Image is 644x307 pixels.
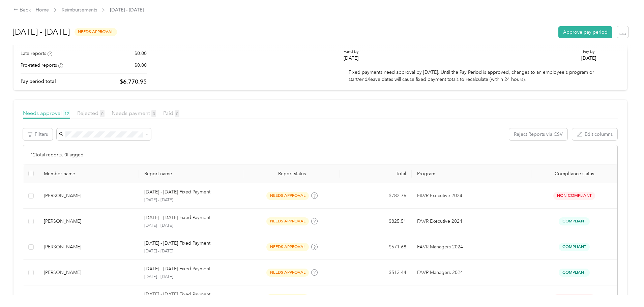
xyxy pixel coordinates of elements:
td: $782.76 [340,183,412,209]
p: [DATE] - [DATE] Fixed Payment [144,265,210,273]
span: needs approval [266,269,309,276]
div: [PERSON_NAME] [44,218,134,225]
a: Reimbursements [62,7,97,13]
td: FAVR Executive 2024 [412,209,531,234]
p: [DATE] - [DATE] [144,248,239,254]
button: Reject Reports via CSV [509,128,567,140]
p: [DATE] - [DATE] [144,197,239,203]
th: Report name [139,164,244,183]
th: Member name [38,164,139,183]
p: Fixed payments need approval by [DATE]. Until the Pay Period is approved, changes to an employee'... [349,69,596,83]
p: $6,770.95 [120,78,147,86]
span: needs approval [266,243,309,251]
p: FAVR Managers 2024 [417,243,526,251]
span: Non-Compliant [553,294,595,302]
div: [PERSON_NAME] [44,243,134,251]
div: Total [345,171,406,177]
p: FAVR Executive 2024 [417,218,526,225]
span: Compliance status [537,171,612,177]
td: FAVR Executive 2024 [412,183,531,209]
p: [DATE] - [DATE] [144,274,239,280]
p: [DATE] - [DATE] [144,223,239,229]
p: [DATE] [344,55,359,62]
span: needs approval [266,217,309,225]
span: Report status [250,171,334,177]
p: Pay period total [21,78,56,85]
span: Non-Compliant [553,192,595,199]
p: FAVR Managers 2024 [417,295,526,302]
td: $825.51 [340,209,412,234]
button: Approve pay period [558,26,612,38]
span: [DATE] - [DATE] [110,6,144,13]
div: [PERSON_NAME] [44,192,134,199]
span: 0 [151,110,156,117]
button: Edit columns [572,128,617,140]
span: 0 [175,110,179,117]
p: $0.00 [135,50,147,57]
button: Filters [23,128,53,140]
div: Late reports [21,50,52,57]
span: needs approval [266,192,309,199]
td: FAVR Managers 2024 [412,234,531,260]
p: [DATE] - [DATE] Fixed Payment [144,240,210,247]
th: Program [412,164,531,183]
p: [DATE] - [DATE] Fixed Payment [144,291,210,298]
span: Compliant [559,243,590,251]
span: Needs approval [23,110,70,116]
span: Rejected [77,110,105,116]
span: Needs payment [112,110,156,116]
div: [PERSON_NAME] [44,269,134,276]
iframe: Everlance-gr Chat Button Frame [606,269,644,307]
h1: [DATE] - [DATE] [12,24,70,40]
span: Paid [163,110,179,116]
p: [DATE] - [DATE] Fixed Payment [144,214,210,221]
p: FAVR Managers 2024 [417,269,526,276]
div: 12 total reports, 0 flagged [23,145,617,164]
p: $0.00 [135,62,147,69]
span: 12 [63,110,70,117]
span: Compliant [559,217,590,225]
p: [DATE] - [DATE] Fixed Payment [144,188,210,196]
p: FAVR Executive 2024 [417,192,526,199]
div: [PERSON_NAME] [44,295,134,302]
div: Member name [44,171,134,177]
td: $571.68 [340,234,412,260]
span: needs approval [266,294,309,302]
p: [DATE] [581,55,596,62]
td: FAVR Managers 2024 [412,260,531,285]
a: Home [36,7,49,13]
div: Pro-rated reports [21,62,63,69]
span: needs approval [75,28,117,36]
span: 0 [100,110,105,117]
div: Back [13,6,31,14]
td: $512.44 [340,260,412,285]
span: Compliant [559,269,590,276]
